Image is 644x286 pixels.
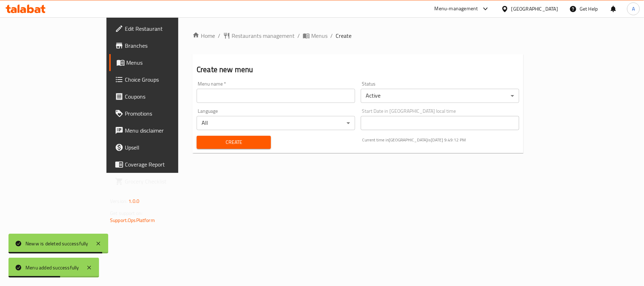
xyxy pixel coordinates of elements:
div: [GEOGRAPHIC_DATA] [511,5,558,13]
h2: Create new menu [197,64,519,75]
a: Edit Restaurant [109,20,214,37]
span: Upsell [125,143,208,152]
a: Menu disclaimer [109,122,214,139]
a: Branches [109,37,214,54]
div: Menu added successfully [25,264,79,272]
button: Create [197,136,271,149]
span: Restaurants management [232,31,295,40]
a: Upsell [109,139,214,156]
div: Neww is deleted successfully [25,240,88,247]
span: Create [336,31,352,40]
li: / [297,31,300,40]
input: Please enter Menu name [197,89,355,103]
span: 1.0.0 [128,197,139,206]
a: Grocery Checklist [109,173,214,190]
a: Coverage Report [109,156,214,173]
a: Menus [109,54,214,71]
span: A [632,5,635,13]
nav: breadcrumb [192,31,523,40]
span: Get support on: [110,209,143,218]
span: Choice Groups [125,75,208,84]
span: Branches [125,41,208,50]
span: Menus [126,58,208,67]
div: Active [361,89,519,103]
span: Edit Restaurant [125,24,208,33]
div: Menu-management [435,5,478,13]
span: Create [202,138,265,147]
span: Promotions [125,109,208,118]
a: Restaurants management [223,31,295,40]
a: Support.OpsPlatform [110,216,155,225]
p: Current time in [GEOGRAPHIC_DATA] is [DATE] 9:49:12 PM [362,137,519,143]
a: Choice Groups [109,71,214,88]
li: / [218,31,220,40]
span: Coverage Report [125,160,208,169]
span: Menu disclaimer [125,126,208,135]
span: Version: [110,197,127,206]
span: Menus [311,31,327,40]
li: / [330,31,333,40]
a: Menus [303,31,327,40]
div: All [197,116,355,130]
span: Grocery Checklist [125,177,208,186]
span: Coupons [125,92,208,101]
a: Promotions [109,105,214,122]
a: Coupons [109,88,214,105]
